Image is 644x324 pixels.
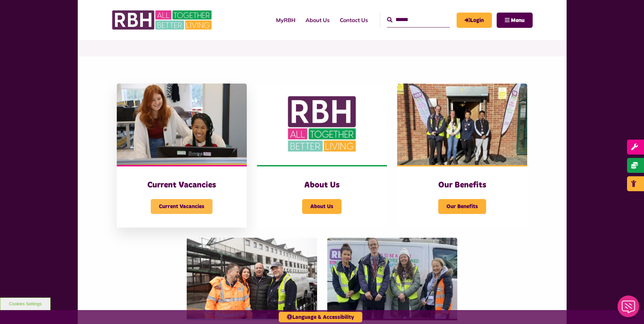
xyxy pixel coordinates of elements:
[112,7,214,33] img: RBH
[271,11,300,29] a: MyRBH
[300,11,335,29] a: About Us
[187,238,317,319] img: SAZMEDIA RBH 21FEB24 46
[327,238,457,319] img: 391760240 1590016381793435 2179504426197536539 N
[613,293,644,324] iframe: Netcall Web Assistant for live chat
[497,13,533,28] button: Navigation
[151,199,213,214] span: Current Vacancies
[279,312,362,322] button: Language & Accessibility
[411,180,514,191] h3: Our Benefits
[397,84,527,228] a: Our Benefits Our Benefits
[438,199,486,214] span: Our Benefits
[397,84,527,165] img: Dropinfreehold2
[117,84,247,228] a: Current Vacancies Current Vacancies
[457,13,492,28] a: MyRBH
[130,180,233,191] h3: Current Vacancies
[302,199,342,214] span: About Us
[117,84,247,165] img: IMG 1470
[511,18,525,23] span: Menu
[335,11,373,29] a: Contact Us
[271,180,373,191] h3: About Us
[257,84,387,228] a: About Us About Us
[387,13,450,27] input: Search
[257,84,387,165] img: RBH Logo Social Media 480X360 (1)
